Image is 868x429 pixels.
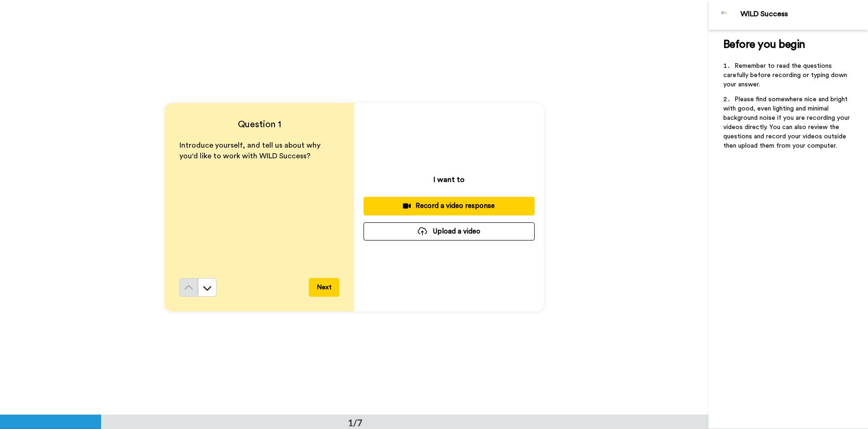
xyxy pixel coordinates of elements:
button: Upload a video [364,222,535,240]
div: WILD Success [740,10,868,19]
div: 1/7 [333,416,377,429]
img: Profile Image [714,4,736,26]
button: Next [309,278,339,297]
p: I want to [434,174,465,185]
span: Before you begin [723,39,805,50]
span: Remember to read the questions carefully before recording or typing down your answer. [723,63,849,88]
h4: Question 1 [179,118,339,131]
button: Record a video response [364,197,535,215]
div: Record a video response [371,201,527,211]
span: Introduce yourself, and tell us about why you'd like to work with WILD Success? [179,142,322,160]
span: Please find somewhere nice and bright with good, even lighting and minimal background noise if yo... [723,96,852,149]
